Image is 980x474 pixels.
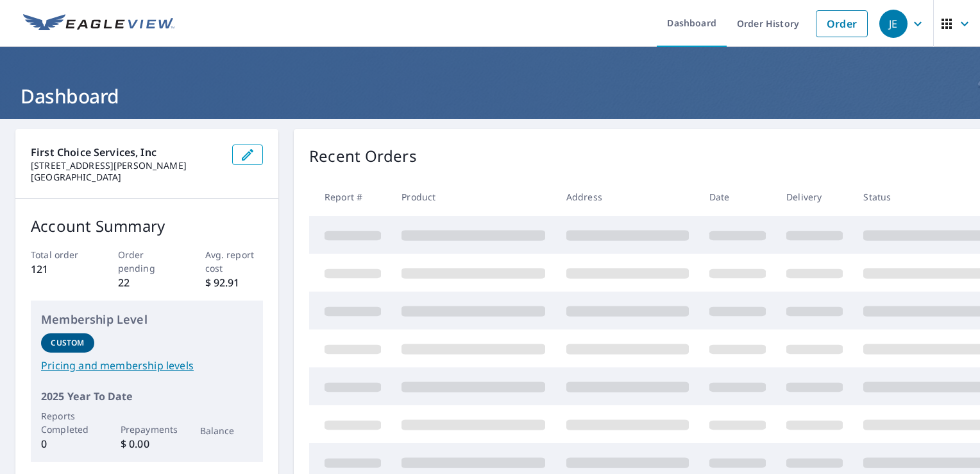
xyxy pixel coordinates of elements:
p: Reports Completed [41,409,94,436]
th: Date [699,178,776,216]
div: JE [879,10,908,38]
p: Custom [51,337,84,349]
p: First Choice Services, Inc [31,145,222,160]
p: Avg. report cost [205,248,264,275]
p: $ 0.00 [121,436,174,452]
p: 0 [41,436,94,452]
a: Pricing and membership levels [41,358,253,373]
p: Prepayments [121,423,174,436]
th: Product [391,178,555,216]
p: [GEOGRAPHIC_DATA] [31,171,222,183]
p: Account Summary [31,215,263,238]
th: Delivery [776,178,853,216]
p: 22 [118,275,176,290]
p: $ 92.91 [205,275,264,290]
p: Total order [31,248,89,261]
p: [STREET_ADDRESS][PERSON_NAME] [31,160,222,171]
h1: Dashboard [15,83,965,109]
a: Order [816,10,868,37]
th: Address [556,178,699,216]
p: Recent Orders [309,145,417,168]
th: Report # [309,178,391,216]
p: Order pending [118,248,176,275]
p: 2025 Year To Date [41,389,253,404]
p: Membership Level [41,311,253,328]
p: Balance [200,424,253,437]
p: 121 [31,261,89,277]
img: EV Logo [23,14,174,33]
